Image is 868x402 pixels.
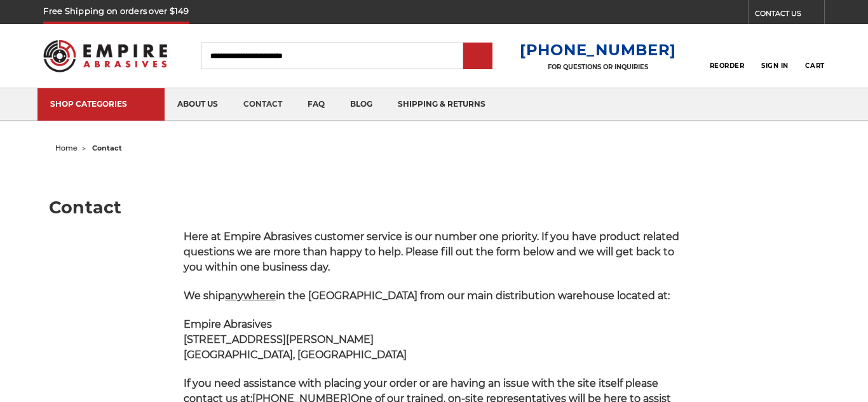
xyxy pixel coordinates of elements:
a: contact [231,88,295,121]
a: home [55,144,78,152]
a: shipping & returns [385,88,498,121]
p: FOR QUESTIONS OR INQUIRIES [520,63,676,71]
img: Empire Abrasives [43,32,166,80]
a: CONTACT US [755,6,824,24]
span: Cart [805,62,824,70]
span: We ship in the [GEOGRAPHIC_DATA] from our main distribution warehouse located at: [184,290,670,302]
div: SHOP CATEGORIES [50,99,152,109]
a: faq [295,88,337,121]
a: about us [165,88,231,121]
span: Reorder [710,62,745,70]
span: contact [92,144,122,152]
strong: [STREET_ADDRESS][PERSON_NAME] [GEOGRAPHIC_DATA], [GEOGRAPHIC_DATA] [184,333,407,361]
a: [PHONE_NUMBER] [520,41,676,59]
span: anywhere [225,290,276,302]
span: Here at Empire Abrasives customer service is our number one priority. If you have product related... [184,231,679,273]
a: Cart [805,42,824,70]
span: Empire Abrasives [184,318,272,330]
a: blog [337,88,385,121]
span: Sign In [761,62,789,70]
a: SHOP CATEGORIES [37,88,165,121]
a: Reorder [710,42,745,69]
input: Submit [465,44,491,69]
h1: Contact [49,199,819,216]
